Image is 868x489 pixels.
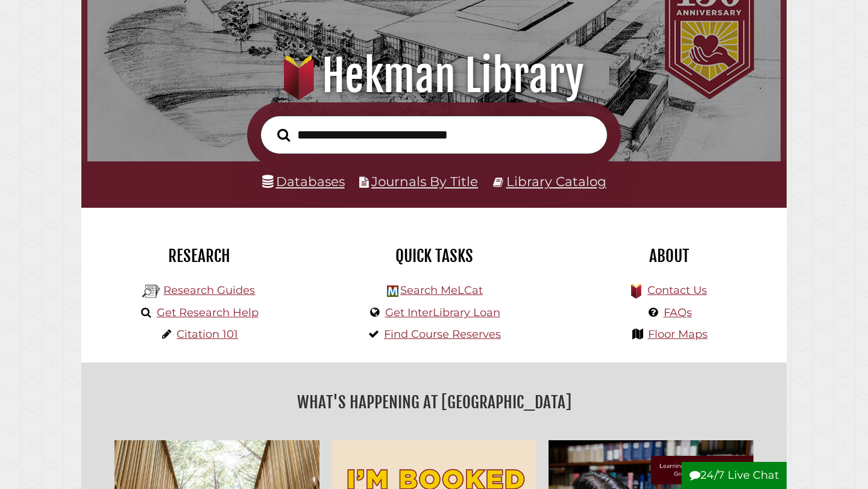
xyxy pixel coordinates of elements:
[271,125,296,145] button: Search
[648,328,708,341] a: Floor Maps
[664,306,692,319] a: FAQs
[371,173,478,189] a: Journals By Title
[400,284,483,297] a: Search MeLCat
[90,246,307,266] h2: Research
[262,173,345,189] a: Databases
[163,284,255,297] a: Research Guides
[387,285,398,297] img: Hekman Library Logo
[277,128,290,142] i: Search
[561,246,778,266] h2: About
[325,246,542,266] h2: Quick Tasks
[101,49,768,102] h1: Hekman Library
[647,284,707,297] a: Contact Us
[384,328,501,341] a: Find Course Reserves
[157,306,259,319] a: Get Research Help
[506,173,606,189] a: Library Catalog
[142,282,160,301] img: Hekman Library Logo
[90,388,778,416] h2: What's Happening at [GEOGRAPHIC_DATA]
[177,328,238,341] a: Citation 101
[385,306,500,319] a: Get InterLibrary Loan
